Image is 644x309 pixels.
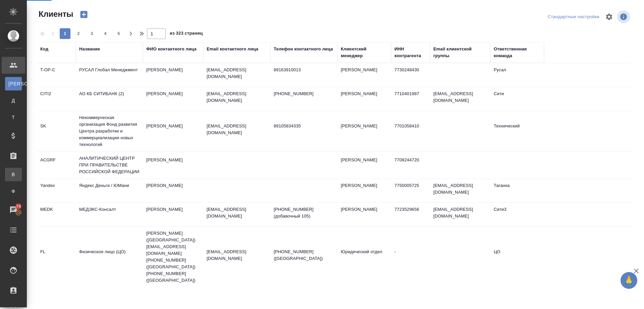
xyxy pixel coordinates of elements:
td: РУСАЛ Глобал Менеджмент [76,63,143,87]
td: [PERSON_NAME] [337,179,391,202]
span: Посмотреть информацию [617,10,631,23]
td: Сити3 [490,203,544,226]
p: [EMAIL_ADDRESS][DOMAIN_NAME] [207,90,267,104]
div: Название [79,46,100,52]
td: [EMAIL_ADDRESS][DOMAIN_NAME] [430,179,490,202]
td: [PERSON_NAME] [337,119,391,143]
div: split button [546,12,601,22]
p: [PHONE_NUMBER] [274,90,334,97]
p: 89163910013 [274,67,334,73]
p: [PHONE_NUMBER] (добавочный 105) [274,206,334,220]
td: T-OP-C [37,63,76,87]
td: Таганка [490,179,544,202]
span: 74 [12,203,25,210]
button: 4 [100,28,111,39]
button: 5 [113,28,124,39]
a: В [5,168,22,181]
td: ACGRF [37,153,76,177]
div: Ответственная команда [494,46,541,59]
td: 7701058410 [391,119,430,143]
span: Клиенты [37,9,73,20]
td: - [391,245,430,269]
td: [PERSON_NAME] [337,87,391,111]
td: АО КБ СИТИБАНК (2) [76,87,143,111]
button: 2 [73,28,84,39]
span: В [8,171,18,178]
td: [PERSON_NAME] [143,87,203,111]
span: Т [8,114,18,121]
button: 3 [87,28,97,39]
div: ФИО контактного лица [146,46,197,52]
a: Т [5,111,22,124]
td: [PERSON_NAME] [143,119,203,143]
button: Создать [76,9,92,20]
span: 3 [87,30,97,37]
td: [PERSON_NAME] [337,63,391,87]
span: 🙏 [623,273,635,287]
span: 2 [73,30,84,37]
td: [PERSON_NAME] [143,179,203,202]
td: Яндекс Деньги / ЮМани [76,179,143,202]
span: 5 [113,30,124,37]
p: [EMAIL_ADDRESS][DOMAIN_NAME] [207,67,267,80]
p: [EMAIL_ADDRESS][DOMAIN_NAME] [207,206,267,220]
td: [PERSON_NAME] [143,153,203,177]
td: [PERSON_NAME] ([GEOGRAPHIC_DATA]) [EMAIL_ADDRESS][DOMAIN_NAME] [PHONE_NUMBER] ([GEOGRAPHIC_DATA])... [143,227,203,287]
td: 7730248430 [391,63,430,87]
p: [PHONE_NUMBER] ([GEOGRAPHIC_DATA]) [274,248,334,262]
a: [PERSON_NAME] [5,77,22,90]
td: [EMAIL_ADDRESS][DOMAIN_NAME] [430,203,490,226]
td: 7750005725 [391,179,430,202]
td: [PERSON_NAME] [143,203,203,226]
td: АНАЛИТИЧЕСКИЙ ЦЕНТР ПРИ ПРАВИТЕЛЬСТВЕ РОССИЙСКОЙ ФЕДЕРАЦИИ [76,152,143,179]
td: 7723529656 [391,203,430,226]
td: Юридический отдел [337,245,391,269]
td: Русал [490,63,544,87]
p: [EMAIL_ADDRESS][DOMAIN_NAME] [207,123,267,136]
td: [PERSON_NAME] [143,63,203,87]
div: Клиентский менеджер [341,46,388,59]
span: Ф [8,188,18,195]
div: Код [40,46,48,52]
div: ИНН контрагента [394,46,427,59]
span: Д [8,97,18,104]
span: из 323 страниц [170,29,203,39]
p: [EMAIL_ADDRESS][DOMAIN_NAME] [207,248,267,262]
td: 7710401987 [391,87,430,111]
a: Ф [5,185,22,198]
td: Технический [490,119,544,143]
td: [EMAIL_ADDRESS][DOMAIN_NAME] [430,87,490,111]
span: Настроить таблицу [601,9,617,25]
td: FL [37,245,76,269]
td: МЕДЭКС-Консалт [76,203,143,226]
td: [PERSON_NAME] [337,153,391,177]
a: 74 [2,201,25,218]
td: SK [37,119,76,143]
div: Email клиентской группы [433,46,487,59]
span: [PERSON_NAME] [8,80,18,87]
td: Физическое лицо (ЦО) [76,245,143,269]
span: 4 [100,30,111,37]
div: Email контактного лица [207,46,258,52]
td: 7708244720 [391,153,430,177]
td: Некоммерческая организация Фонд развития Центра разработки и коммерциализации новых технологий [76,111,143,151]
button: 🙏 [621,272,637,289]
p: 89105834335 [274,123,334,129]
div: Телефон контактного лица [274,46,333,52]
td: Сити [490,87,544,111]
td: MEDK [37,203,76,226]
td: [PERSON_NAME] [337,203,391,226]
td: Yandex [37,179,76,202]
td: ЦО [490,245,544,269]
a: Д [5,94,22,107]
td: CITI2 [37,87,76,111]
